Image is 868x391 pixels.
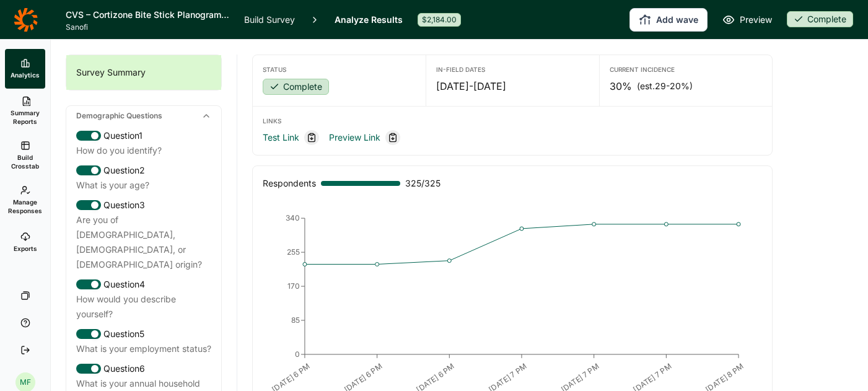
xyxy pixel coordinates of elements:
[385,130,400,145] div: Copy link
[436,65,589,74] div: In-Field Dates
[740,12,772,27] span: Preview
[76,277,211,292] div: Question 4
[304,130,319,145] div: Copy link
[66,22,229,32] span: Sanofi
[263,130,299,145] a: Test Link
[5,89,45,133] a: Summary Reports
[66,7,229,22] h1: CVS – Cortizone Bite Stick Planogram Location
[76,213,211,272] div: Are you of [DEMOGRAPHIC_DATA], [DEMOGRAPHIC_DATA], or [DEMOGRAPHIC_DATA] origin?
[286,213,300,222] tspan: 340
[629,8,708,32] button: Add wave
[14,244,37,253] span: Exports
[722,12,772,27] a: Preview
[66,106,221,126] div: Demographic Questions
[637,80,693,92] span: (est. 29-20% )
[10,153,40,170] span: Build Crosstab
[76,128,211,143] div: Question 1
[287,281,300,291] tspan: 170
[76,198,211,213] div: Question 3
[76,361,211,376] div: Question 6
[263,65,416,74] div: Status
[436,79,589,94] div: [DATE] - [DATE]
[787,11,853,27] div: Complete
[76,327,211,341] div: Question 5
[405,176,441,191] span: 325 / 325
[5,178,45,222] a: Manage Responses
[66,55,221,90] div: Survey Summary
[263,116,762,125] div: Links
[8,198,42,215] span: Manage Responses
[263,79,329,96] button: Complete
[5,49,45,89] a: Analytics
[5,222,45,262] a: Exports
[10,108,40,126] span: Summary Reports
[610,79,632,94] span: 30%
[76,292,211,322] div: How would you describe yourself?
[76,163,211,178] div: Question 2
[263,79,329,95] div: Complete
[291,315,300,325] tspan: 85
[287,247,300,257] tspan: 255
[610,65,762,74] div: Current Incidence
[5,133,45,178] a: Build Crosstab
[418,13,461,27] div: $2,184.00
[787,11,853,29] button: Complete
[76,178,211,193] div: What is your age?
[76,341,211,356] div: What is your employment status?
[11,71,40,79] span: Analytics
[76,143,211,158] div: How do you identify?
[329,130,380,145] a: Preview Link
[263,176,316,191] div: Respondents
[295,349,300,359] tspan: 0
